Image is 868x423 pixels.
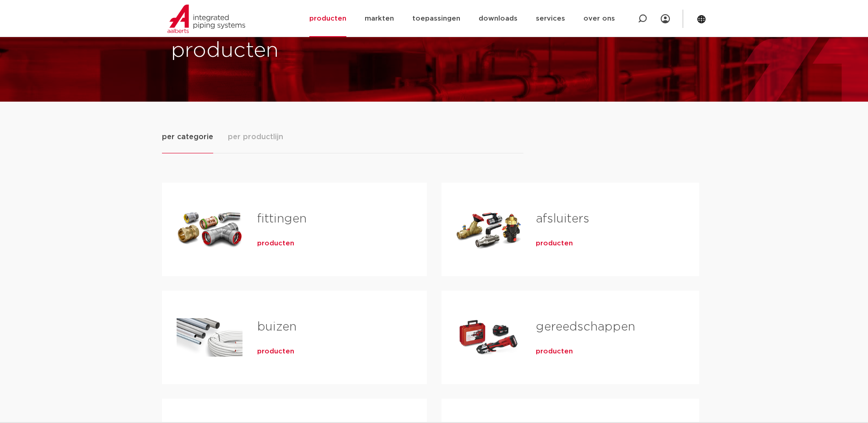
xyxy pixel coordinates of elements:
[257,347,294,356] a: producten
[257,239,294,248] a: producten
[257,213,307,225] a: fittingen
[536,239,573,248] a: producten
[257,321,297,333] a: buizen
[536,213,589,225] a: afsluiters
[536,347,573,356] a: producten
[536,321,635,333] a: gereedschappen
[228,131,283,142] span: per productlijn
[171,36,430,65] h1: producten
[162,131,213,142] span: per categorie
